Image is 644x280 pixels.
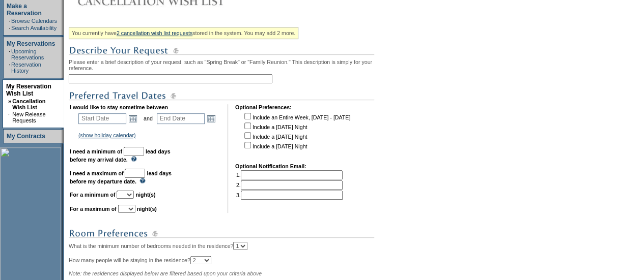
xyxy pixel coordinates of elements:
[11,18,57,24] a: Browse Calendars
[69,27,298,39] div: You currently have stored in the system. You may add 2 more.
[70,170,123,176] b: I need a maximum of
[8,111,11,123] td: ·
[235,163,306,169] b: Optional Notification Email:
[9,18,10,24] td: ·
[236,180,343,190] td: 2.
[142,111,154,126] td: and
[236,170,343,179] td: 1.
[9,25,10,31] td: ·
[69,270,262,276] span: Note: the residences displayed below are filtered based upon your criteria above
[70,192,115,198] b: For a minimum of
[70,206,117,212] b: For a maximum of
[131,156,137,162] img: questionMark_lightBlue.gif
[11,48,44,60] a: Upcoming Reservations
[9,61,10,74] td: ·
[70,104,168,110] b: I would like to stay sometime between
[7,40,55,47] a: My Reservations
[11,25,57,31] a: Search Availability
[70,170,172,184] b: lead days before my departure date.
[12,98,45,110] a: Cancellation Wish List
[206,113,217,124] a: Open the calendar popup.
[235,104,292,110] b: Optional Preferences:
[8,98,11,104] b: »
[157,113,205,124] input: Date format: M/D/Y. Shortcut keys: [T] for Today. [UP] or [.] for Next Day. [DOWN] or [,] for Pre...
[78,113,126,124] input: Date format: M/D/Y. Shortcut keys: [T] for Today. [UP] or [.] for Next Day. [DOWN] or [,] for Pre...
[6,83,51,97] a: My Reservation Wish List
[117,30,192,36] a: 2 cancellation wish list requests
[236,191,343,200] td: 3.
[12,111,45,123] a: New Release Requests
[135,192,155,198] b: night(s)
[7,133,45,140] a: My Contracts
[70,148,122,154] b: I need a minimum of
[78,132,136,138] a: (show holiday calendar)
[242,111,350,156] td: Include an Entire Week, [DATE] - [DATE] Include a [DATE] Night Include a [DATE] Night Include a [...
[70,148,171,163] b: lead days before my arrival date.
[9,48,10,60] td: ·
[137,206,157,212] b: night(s)
[127,113,138,124] a: Open the calendar popup.
[139,178,146,183] img: questionMark_lightBlue.gif
[11,61,41,74] a: Reservation History
[69,227,374,240] img: subTtlRoomPreferences.gif
[7,3,42,17] a: Make a Reservation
